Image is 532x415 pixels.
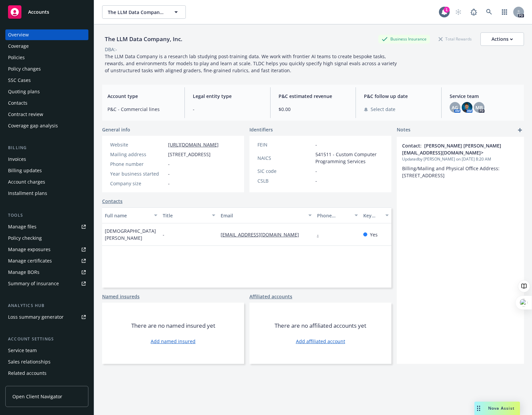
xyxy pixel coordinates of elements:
a: Installment plans [5,188,88,199]
div: Contract review [8,109,43,120]
a: Coverage gap analysis [5,120,88,131]
span: - [163,231,164,238]
div: Contacts [8,98,27,108]
span: MB [475,104,483,111]
span: - [315,177,317,184]
span: AG [452,104,458,111]
span: Identifiers [249,126,273,133]
a: Coverage [5,41,88,51]
span: - [193,106,262,113]
div: Summary of insurance [8,278,59,289]
div: Loss summary generator [8,312,64,322]
span: Legal entity type [193,93,262,100]
a: Start snowing [452,5,465,19]
div: Email [221,212,304,219]
div: Total Rewards [435,35,475,43]
a: Report a Bug [467,5,480,19]
a: Contacts [102,198,123,205]
a: Policies [5,52,88,63]
div: Billing updates [8,165,42,176]
div: FEIN [257,141,313,148]
button: Key contact [361,207,391,223]
div: Drag to move [474,402,483,415]
span: 541511 - Custom Computer Programming Services [315,151,383,165]
span: Open Client Navigator [12,393,62,400]
div: Invoices [8,154,26,165]
div: Analytics hub [5,302,88,309]
p: Billing/Mailing and Physical Office Address: [STREET_ADDRESS] [402,165,519,179]
div: Mailing address [110,151,165,158]
a: Add named insured [151,338,196,345]
a: Account charges [5,177,88,187]
div: 1 [444,7,450,13]
div: Account charges [8,177,45,187]
button: Phone number [314,207,361,223]
span: - [168,170,170,177]
div: Manage certificates [8,255,52,266]
span: P&C follow up date [364,93,433,100]
span: - [168,180,170,187]
a: Contacts [5,98,88,108]
div: Company size [110,180,165,187]
a: Service team [5,345,88,356]
span: [DEMOGRAPHIC_DATA][PERSON_NAME] [105,227,157,241]
div: Year business started [110,170,165,177]
a: Policy checking [5,233,88,243]
div: Coverage [8,41,29,51]
a: Add affiliated account [296,338,345,345]
div: Billing [5,144,88,151]
div: Key contact [363,212,381,219]
button: The LLM Data Company, Inc. [102,5,186,19]
div: Service team [8,345,37,356]
div: Full name [105,212,150,219]
div: Policy checking [8,233,42,243]
span: Updated by [PERSON_NAME] on [DATE] 8:20 AM [402,156,519,162]
button: Actions [480,32,524,46]
a: Quoting plans [5,86,88,97]
button: Title [160,207,218,223]
span: - [315,141,317,148]
a: Accounts [5,3,88,21]
a: - [317,231,324,238]
a: Summary of insurance [5,278,88,289]
div: Tools [5,212,88,219]
div: Phone number [317,212,351,219]
span: Account type [107,93,176,100]
a: Manage BORs [5,267,88,278]
div: Website [110,141,165,148]
a: [EMAIL_ADDRESS][DOMAIN_NAME] [221,231,304,238]
a: Search [482,5,496,19]
a: [URL][DOMAIN_NAME] [168,141,219,148]
div: Sales relationships [8,356,51,367]
button: Email [218,207,314,223]
div: Manage files [8,221,36,232]
span: Contact: [PERSON_NAME] [PERSON_NAME][EMAIL_ADDRESS][DOMAIN_NAME]> [402,142,501,156]
span: P&C - Commercial lines [107,106,176,113]
span: Notes [397,126,410,134]
a: Overview [5,29,88,40]
a: add [516,126,524,134]
span: Accounts [28,9,49,15]
div: Installment plans [8,188,47,199]
a: Manage files [5,221,88,232]
span: P&C estimated revenue [279,93,348,100]
a: Client features [5,379,88,390]
a: Manage exposures [5,244,88,255]
a: Manage certificates [5,255,88,266]
div: Manage BORs [8,267,40,278]
a: Switch app [498,5,511,19]
span: Service team [450,93,519,100]
div: Account settings [5,336,88,342]
span: - [168,161,170,168]
div: SIC code [257,168,313,175]
div: Title [163,212,208,219]
span: Select date [371,106,395,113]
button: Nova Assist [474,402,520,415]
a: Contract review [5,109,88,120]
div: DBA: - [105,46,117,53]
a: Invoices [5,154,88,165]
span: Nova Assist [488,405,515,411]
div: Quoting plans [8,86,40,97]
span: General info [102,126,130,133]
